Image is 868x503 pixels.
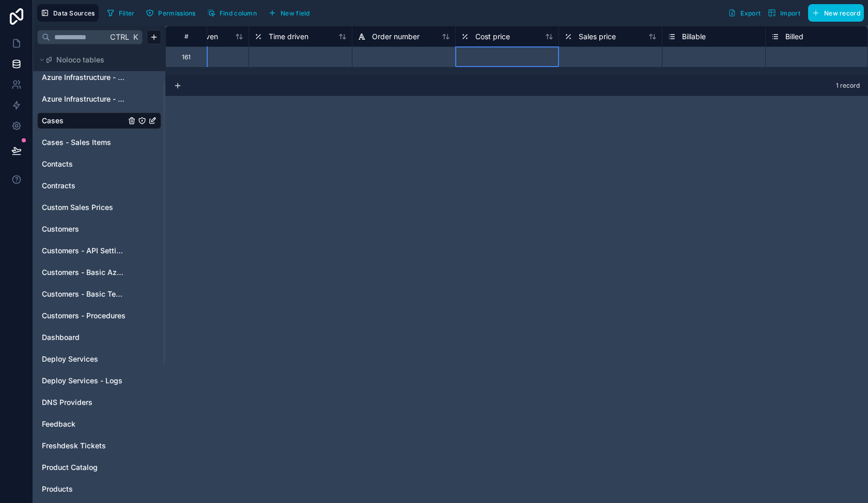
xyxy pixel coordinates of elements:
[42,159,126,169] a: Contacts
[42,137,126,148] a: Cases - Sales Items
[42,137,111,148] span: Cases - Sales Items
[109,30,130,43] span: Ctrl
[37,437,161,454] div: Freshdesk Tickets
[42,419,126,429] a: Feedback
[42,332,126,343] a: Dashboard
[53,9,95,17] span: Data Sources
[42,116,126,126] a: Cases
[37,329,161,346] div: Dashboard
[42,376,126,386] a: Deploy Services - Logs
[42,94,126,104] a: Azure Infrastructure - IP Management
[42,462,126,473] a: Product Catalog
[37,53,155,67] button: Noloco tables
[37,4,99,22] button: Data Sources
[42,311,126,321] a: Customers - Procedures
[37,416,161,432] div: Feedback
[220,9,257,17] span: Find column
[37,134,161,151] div: Cases - Sales Items
[42,332,80,343] span: Dashboard
[174,33,199,40] div: #
[42,289,126,299] a: Customers - Basic Tech Info
[37,156,161,172] div: Contacts
[269,31,308,42] span: Time driven
[808,4,864,22] button: New record
[836,82,860,90] span: 1 record
[37,264,161,281] div: Customers - Basic Azure Info
[42,267,126,278] a: Customers - Basic Azure Info
[682,31,706,42] span: Billable
[724,4,764,22] button: Export
[37,459,161,476] div: Product Catalog
[42,246,126,256] a: Customers - API Settings
[42,224,126,234] a: Customers
[42,484,126,494] a: Products
[42,397,92,408] span: DNS Providers
[42,441,106,451] span: Freshdesk Tickets
[780,9,800,17] span: Import
[42,202,126,213] a: Custom Sales Prices
[42,116,64,126] span: Cases
[37,177,161,194] div: Contracts
[119,9,135,17] span: Filter
[804,4,864,22] a: New record
[158,9,195,17] span: Permissions
[37,69,161,86] div: Azure Infrastructure - Domain or Workgroup
[37,394,161,411] div: DNS Providers
[42,181,126,191] a: Contracts
[42,72,126,83] a: Azure Infrastructure - Domain or Workgroup
[37,481,161,497] div: Products
[42,159,73,169] span: Contacts
[37,242,161,259] div: Customers - API Settings
[132,34,139,41] span: K
[475,31,510,42] span: Cost price
[42,202,113,213] span: Custom Sales Prices
[785,31,803,42] span: Billed
[42,397,126,408] a: DNS Providers
[824,9,860,17] span: New record
[42,354,98,364] span: Deploy Services
[37,307,161,324] div: Customers - Procedures
[37,221,161,237] div: Customers
[42,354,126,364] a: Deploy Services
[42,484,73,494] span: Products
[265,5,314,21] button: New field
[37,286,161,302] div: Customers - Basic Tech Info
[42,441,126,451] a: Freshdesk Tickets
[37,351,161,367] div: Deploy Services
[37,91,161,107] div: Azure Infrastructure - IP Management
[764,4,804,22] button: Import
[142,5,203,21] a: Permissions
[42,224,79,234] span: Customers
[281,9,310,17] span: New field
[42,376,122,386] span: Deploy Services - Logs
[37,199,161,216] div: Custom Sales Prices
[37,112,161,129] div: Cases
[42,419,75,429] span: Feedback
[42,181,75,191] span: Contracts
[37,372,161,389] div: Deploy Services - Logs
[579,31,616,42] span: Sales price
[182,53,191,61] div: 161
[56,55,104,65] span: Noloco tables
[740,9,761,17] span: Export
[42,462,98,473] span: Product Catalog
[372,31,420,42] span: Order number
[204,5,260,21] button: Find column
[103,5,138,21] button: Filter
[142,5,199,21] button: Permissions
